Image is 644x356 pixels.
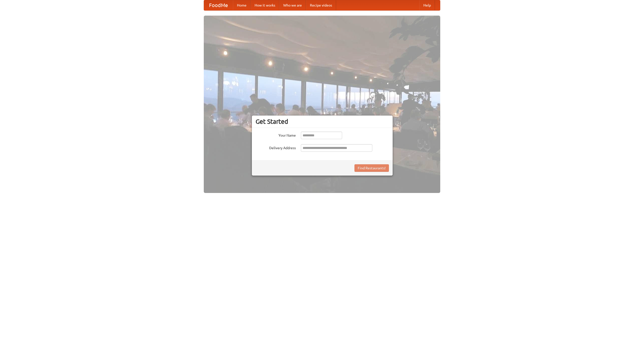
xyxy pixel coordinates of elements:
a: Help [419,0,435,10]
button: Find Restaurants! [354,164,389,172]
label: Delivery Address [256,144,296,150]
label: Your Name [256,132,296,138]
a: Recipe videos [306,0,336,10]
a: Home [233,0,251,10]
a: Who we are [279,0,306,10]
a: How it works [251,0,279,10]
h3: Get Started [256,118,389,125]
a: FoodMe [204,0,233,10]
